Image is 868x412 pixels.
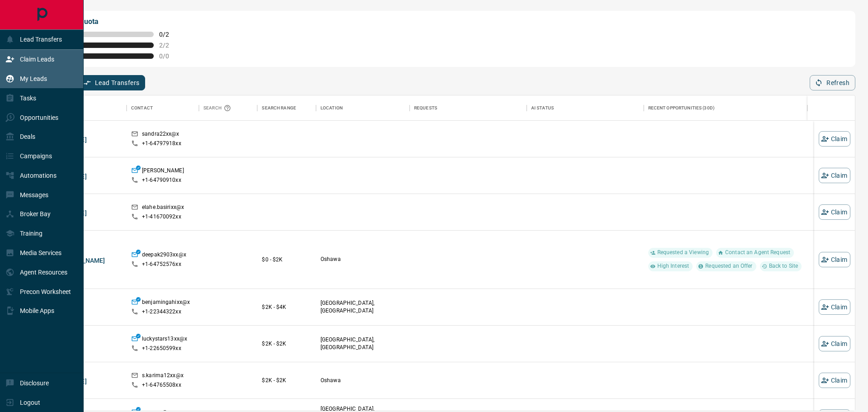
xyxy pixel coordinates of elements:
[722,249,794,256] span: Contact an Agent Request
[142,251,186,260] p: deepak2903xx@x
[819,252,850,267] button: Claim
[321,336,405,351] p: [GEOGRAPHIC_DATA], [GEOGRAPHIC_DATA]
[127,95,199,121] div: Contact
[257,95,316,121] div: Search Range
[644,95,807,121] div: Recent Opportunities (30d)
[765,262,802,270] span: Back to Site
[142,372,184,381] p: s.karima12xx@x
[142,130,179,140] p: sandra22xx@x
[648,95,715,121] div: Recent Opportunities (30d)
[410,95,527,121] div: Requests
[702,262,756,270] span: Requested an Offer
[810,75,855,90] button: Refresh
[321,95,343,121] div: Location
[159,42,179,49] span: 2 / 2
[142,308,181,316] p: +1- 22344322xx
[142,204,184,213] p: elahe.basirixx@x
[142,381,181,389] p: +1- 64765508xx
[321,299,405,315] p: [GEOGRAPHIC_DATA], [GEOGRAPHIC_DATA]
[142,167,184,176] p: [PERSON_NAME]
[33,95,127,121] div: Name
[321,377,405,384] p: Oshawa
[819,336,850,351] button: Claim
[142,176,181,184] p: +1- 64790910xx
[321,256,405,263] p: Oshawa
[131,95,153,121] div: Contact
[262,303,311,311] p: $2K - $4K
[819,204,850,220] button: Claim
[78,75,146,90] button: Lead Transfers
[819,373,850,388] button: Claim
[159,31,179,38] span: 0 / 2
[142,298,190,308] p: benjamingahixx@x
[142,140,181,147] p: +1- 64797918xx
[262,256,311,264] p: $0 - $2K
[527,95,644,121] div: AI Status
[819,299,850,315] button: Claim
[414,95,437,121] div: Requests
[262,376,311,384] p: $2K - $2K
[819,168,850,183] button: Claim
[142,345,181,352] p: +1- 22650599xx
[262,95,296,121] div: Search Range
[531,95,554,121] div: AI Status
[159,52,179,60] span: 0 / 0
[654,249,712,256] span: Requested a Viewing
[262,340,311,348] p: $2K - $2K
[49,16,179,27] p: My Daily Quota
[203,95,233,121] div: Search
[316,95,410,121] div: Location
[142,260,181,268] p: +1- 64752576xx
[819,131,850,147] button: Claim
[654,262,693,270] span: High Interest
[142,335,187,345] p: luckystars13xx@x
[142,213,181,221] p: +1- 41670092xx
